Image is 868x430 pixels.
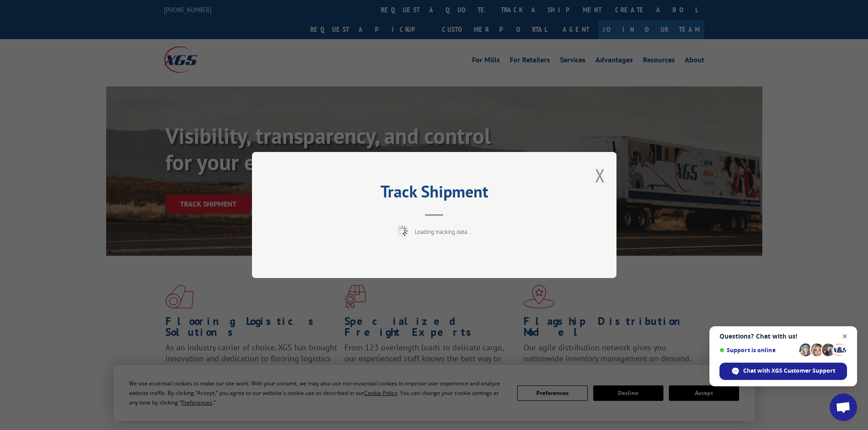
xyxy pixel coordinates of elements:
[595,163,605,187] button: Close modal
[719,347,796,354] span: Support is online
[743,367,835,375] span: Chat with XGS Customer Support
[839,331,851,342] span: Close chat
[298,185,571,202] h2: Track Shipment
[719,363,847,380] div: Chat with XGS Customer Support
[830,394,857,421] div: Open chat
[415,228,472,236] span: Loading tracking data...
[396,225,408,237] img: xgs-loading
[719,333,847,340] span: Questions? Chat with us!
